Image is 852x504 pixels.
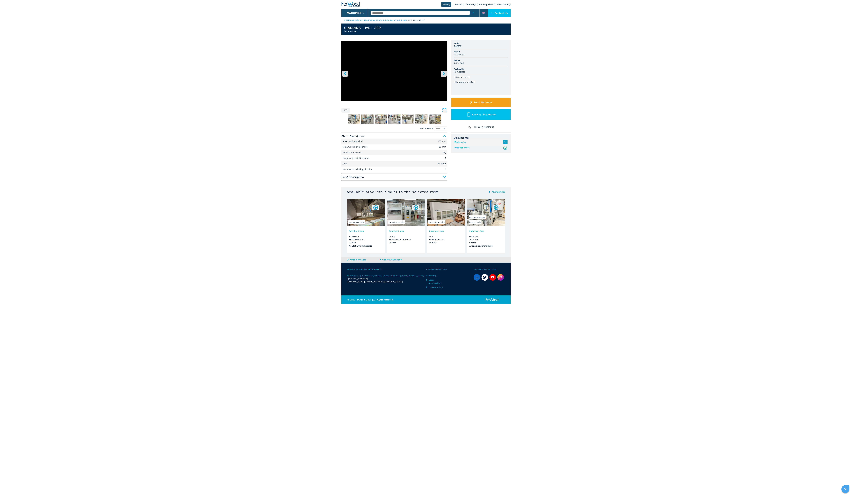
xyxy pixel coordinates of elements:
img: Ferwood [341,2,360,7]
a: Video Gallery [496,3,511,6]
button: Go to Slide 3 [361,114,374,125]
button: Go to Slide 2 [347,114,361,125]
a: Zip Images [454,140,506,144]
span: 8 [346,109,347,111]
span: ex customer site [348,220,365,224]
button: Book a Live Demo [451,109,511,120]
p: Extraction system [343,151,363,154]
h3: SCM BRAVOROBOT P1 008047 [429,235,463,244]
a: Painting Lines CEFLA EASY 2000 + TR2V-FV3ex customer site007928Painting LinesCEFLAEASY 2000 + TR2... [387,199,425,253]
button: Go to Slide 4 [374,114,388,125]
a: production lines [368,19,390,21]
span: You can also find us on [474,268,505,271]
span: Send Request [473,101,492,104]
span: ex customer site [388,220,405,224]
a: painting lines [390,19,408,21]
img: 22f20f1641092f51a5d1a12330d63f53 [388,115,400,124]
span: [DOMAIN_NAME][EMAIL_ADDRESS][DOMAIN_NAME] [347,280,403,283]
a: We sell [455,3,462,6]
h3: 1VE - 300 [454,62,464,65]
span: New arrivals [469,220,481,224]
img: 007466 [373,205,378,210]
nav: Thumbnail Navigation [341,114,447,125]
img: Painting Lines SUPERFICI BRAVOROBOT P1 [347,199,385,226]
img: Painting Lines SCM BRAVOROBOT P1 [427,199,465,226]
div: t. [347,277,426,280]
em: 4 [445,157,446,159]
span: ex customer site [469,215,486,219]
img: 2c31e0d1aa1fdb08e2aceca7a7fa9d82 [348,115,360,124]
img: Contact us [491,12,493,14]
a: youtube [489,274,496,281]
span: | [408,19,408,21]
button: Go to Slide 6 [401,114,415,125]
span: Book a Live Demo [472,113,496,116]
span: Code [454,42,508,45]
a: General catalogue [380,258,411,261]
em: Unit Measure [420,127,433,130]
h3: Painting Lines [389,230,423,233]
a: FW Magazine [479,3,493,6]
h3: SUPERFICI BRAVOROBOT P1 007466 [349,235,383,244]
span: ex customer site [428,220,445,224]
div: Ex customer site [454,81,475,83]
div: New arrivals [454,76,470,78]
span: [PHONE_NUMBER] [474,125,494,129]
span: Brand [454,50,508,53]
button: Send Request [451,98,511,107]
a: linkedin [474,274,480,281]
button: Machines [347,11,361,15]
em: dry [443,151,446,154]
span: Documents [454,136,508,139]
p: 1ve 300 | [408,19,417,21]
h3: GIARDINA 1VE - 300 008157 [469,235,503,244]
div: Go to Slide 1 [341,41,447,105]
span: Model [454,59,508,62]
h3: CEFLA EASY 2000 + TR2V-FV3 007928 [389,235,423,244]
em: 250 mm [438,140,446,142]
img: Phone [468,125,472,129]
iframe: Linea di Verniciatura in azione - GIARDINA 1VE - 300 - Ferwoodgroup - 008157 [341,41,447,101]
span: | [356,19,356,21]
h2: Painting Lines [344,30,381,32]
h3: Available products similar to the selected item [347,190,439,194]
img: 251cfb0bb9498e9341c327ac9fc705ea [361,115,374,124]
a: 5b Helios 47 | 3 [PERSON_NAME]| Leeds LS25 2DY | [GEOGRAPHIC_DATA] [347,274,426,277]
h3: Painting Lines [429,230,463,233]
img: Painting Lines CEFLA EASY 2000 + TR2V-FV3 [387,199,425,226]
span: | [368,19,368,21]
span: Long Description [341,175,447,179]
span: | [390,19,390,21]
a: Painting Lines SCM BRAVOROBOT P1ex customer sitePainting LinesSCMBRAVOROBOT P1008047 [427,199,465,253]
div: Contact us [488,9,511,17]
img: Instagram [497,274,504,281]
div: Availability : immediate [349,245,383,247]
h3: Painting Lines [349,230,383,233]
a: Painting Lines SUPERFICI BRAVOROBOT P1ex customer site007466Painting LinesSUPERFICIBRAVOROBOT P10... [347,199,385,253]
img: 4e3e9e0ea7b4087d603031ee7fe07ece [429,115,441,124]
p: Number of painting circuits [343,168,373,171]
img: 3ac8bd45f5c68d7de701c390c3241072 [415,115,427,124]
span: 1 [344,109,345,111]
a: Cookie policy [426,286,444,289]
img: Ferwood [485,298,499,301]
em: 1 [445,168,446,170]
button: left-button [342,71,348,77]
em: for paint [437,163,446,165]
span: [PHONE_NUMBER] [348,277,368,280]
button: right-button [441,71,447,77]
div: Availability : immediate [469,245,503,247]
img: 7fd7f21d6541eb7d67f020e2009fbc00 [402,115,414,124]
p: 008157 [417,19,425,21]
img: Painting Lines GIARDINA 1VE - 300 [467,199,505,226]
button: Open Fullscreen [351,108,447,113]
a: Company [466,3,476,6]
p: Use [343,162,347,165]
p: Max. working thickness [343,145,368,148]
a: We buy [441,2,451,7]
img: 6ff8f1a984468e84eb2f74c9e6cc71c6 [375,115,387,124]
a: HOMEPAGE [344,19,356,21]
span: 5b Helios 47 | 3 [PERSON_NAME] [347,274,382,277]
span: / [345,109,346,111]
img: 008157 [494,205,499,210]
